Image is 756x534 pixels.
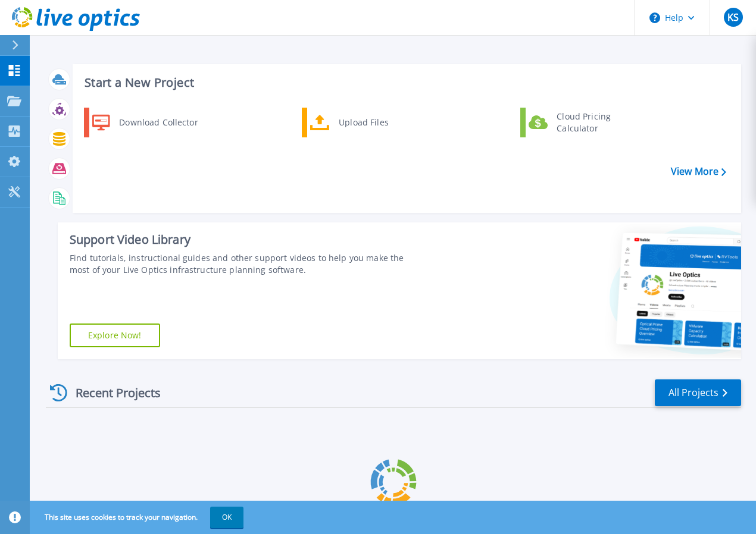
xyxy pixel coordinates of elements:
[84,108,206,137] a: Download Collector
[70,323,160,347] a: Explore Now!
[333,111,421,134] div: Upload Files
[671,166,726,177] a: View More
[655,379,741,406] a: All Projects
[46,378,177,407] div: Recent Projects
[113,111,203,134] div: Download Collector
[727,12,739,22] span: KS
[520,108,642,137] a: Cloud Pricing Calculator
[302,108,424,137] a: Upload Files
[70,232,425,247] div: Support Video Library
[33,507,243,528] span: This site uses cookies to track your navigation.
[551,111,639,134] div: Cloud Pricing Calculator
[70,252,425,276] div: Find tutorials, instructional guides and other support videos to help you make the most of your L...
[210,507,243,528] button: OK
[85,76,726,89] h3: Start a New Project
